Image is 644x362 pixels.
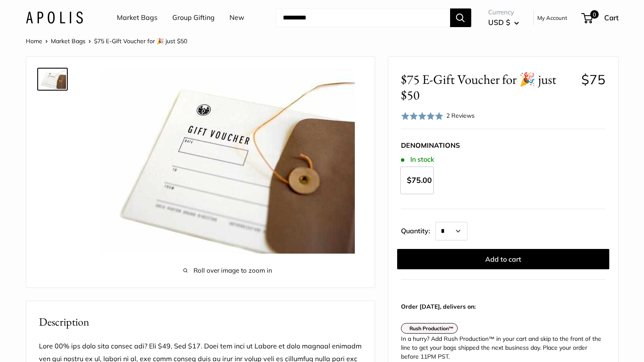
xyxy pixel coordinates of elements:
[604,13,619,22] span: Cart
[537,13,567,23] a: My Account
[590,10,598,19] span: 0
[39,314,362,330] h2: Description
[94,37,187,45] span: $75 E-Gift Voucher for 🎉 just $50
[401,141,460,149] strong: Denominations
[26,36,187,47] nav: Breadcrumb
[407,175,432,185] span: $75.00
[39,69,66,89] img: $75 E-Gift Voucher for 🎉 just $50
[409,325,454,332] strong: Rush Production™
[582,11,619,25] a: 0 Cart
[94,265,362,276] span: Roll over image to zoom in
[397,249,609,269] button: Add to cart
[446,112,475,119] span: 2 Reviews
[450,8,471,27] button: Search
[37,68,68,91] a: $75 E-Gift Voucher for 🎉 just $50
[581,71,605,88] span: $75
[117,11,158,24] a: Market Bags
[401,303,475,310] strong: Order [DATE], delivers on:
[172,11,215,24] a: Group Gifting
[401,219,435,240] label: Quantity:
[229,11,244,24] a: New
[488,6,519,18] span: Currency
[401,72,575,103] span: $75 E-Gift Voucher for 🎉 just $50
[488,18,510,27] span: USD $
[401,155,434,163] span: In stock
[101,69,355,254] img: $75 E-Gift Voucher for 🎉 just $50
[26,11,83,24] img: Apolis
[400,166,434,194] label: $75.00
[276,8,450,27] input: Search...
[26,37,42,45] a: Home
[51,37,86,45] a: Market Bags
[488,16,519,29] button: USD $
